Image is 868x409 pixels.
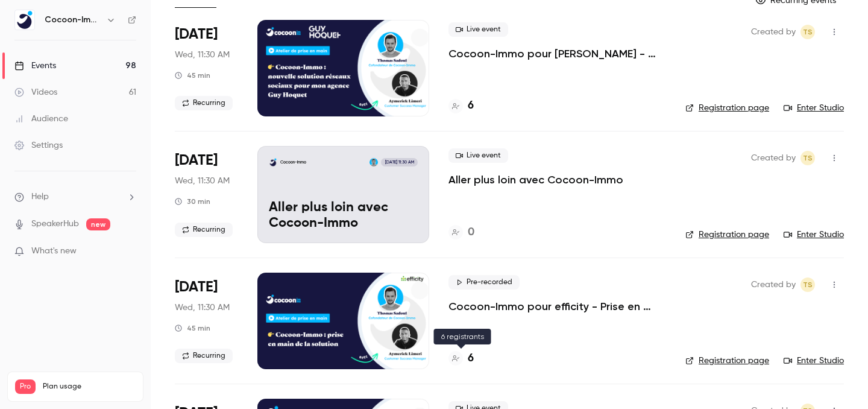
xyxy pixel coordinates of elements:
div: Oct 15 Wed, 11:30 AM (Europe/Paris) [175,273,238,369]
a: Registration page [685,102,769,114]
h4: 0 [468,224,474,241]
span: Recurring [175,349,233,363]
a: Enter Studio [784,355,844,367]
img: Aller plus loin avec Cocoon-Immo [269,158,277,166]
a: SpeakerHub [31,218,79,230]
span: Created by [751,277,796,292]
span: new [86,218,110,230]
span: Pre-recorded [448,275,520,290]
a: 6 [448,350,474,367]
span: Pro [15,379,36,394]
h4: 6 [468,350,474,367]
div: Oct 15 Wed, 11:30 AM (Europe/Paris) [175,146,238,243]
div: Audience [14,113,68,125]
div: Videos [14,86,57,98]
a: 6 [448,98,474,114]
span: Created by [751,151,796,165]
img: Thomas Sadoul [370,158,378,166]
span: Recurring [175,96,233,110]
a: Enter Studio [784,229,844,241]
div: Events [14,60,56,72]
span: TS [803,277,813,292]
span: TS [803,25,813,39]
span: TS [803,151,813,165]
div: 45 min [175,323,210,333]
span: Thomas Sadoul [800,277,815,292]
span: Live event [448,148,508,163]
span: Help [31,191,49,203]
p: Aller plus loin avec Cocoon-Immo [269,200,418,232]
li: help-dropdown-opener [14,191,136,203]
a: Cocoon-Immo pour efficity - Prise en main [448,299,666,314]
img: Cocoon-Immo [15,10,34,30]
a: Cocoon-Immo pour [PERSON_NAME] - Prise en main [448,46,666,61]
span: Thomas Sadoul [800,25,815,39]
a: Enter Studio [784,102,844,114]
span: What's new [31,245,77,258]
span: Plan usage [43,382,136,392]
a: 0 [448,224,474,241]
span: Wed, 11:30 AM [175,49,230,61]
div: Oct 15 Wed, 11:30 AM (Europe/Paris) [175,20,238,116]
a: Registration page [685,355,769,367]
h4: 6 [468,98,474,114]
span: [DATE] [175,151,218,170]
a: Aller plus loin avec Cocoon-Immo [448,173,623,187]
span: Thomas Sadoul [800,151,815,165]
a: Registration page [685,229,769,241]
span: Created by [751,25,796,39]
span: Wed, 11:30 AM [175,175,230,187]
span: [DATE] 11:30 AM [381,158,417,166]
span: Live event [448,22,508,37]
div: 45 min [175,71,210,80]
span: [DATE] [175,25,218,44]
span: Wed, 11:30 AM [175,302,230,314]
a: Aller plus loin avec Cocoon-ImmoCocoon-ImmoThomas Sadoul[DATE] 11:30 AMAller plus loin avec Cocoo... [257,146,429,243]
div: 30 min [175,197,210,206]
span: [DATE] [175,277,218,297]
h6: Cocoon-Immo [45,14,101,26]
p: Cocoon-Immo [280,159,306,165]
span: Recurring [175,223,233,237]
div: Settings [14,139,63,151]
